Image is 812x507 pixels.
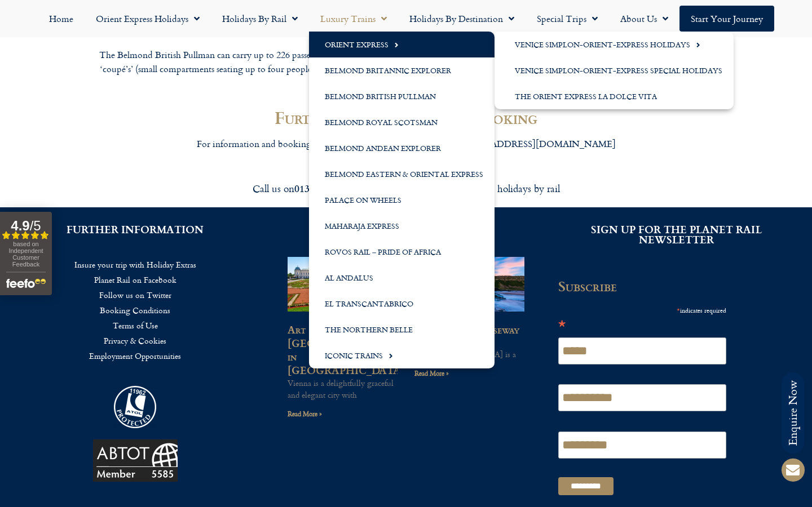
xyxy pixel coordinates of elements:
a: Follow us on Twitter [17,287,254,303]
a: Maharaja Express [309,213,495,239]
a: Palace on Wheels [309,187,495,213]
div: indicates required [558,303,726,317]
a: About Us [609,6,679,32]
a: Start your Journey [679,6,774,32]
a: Holidays by Destination [398,6,526,32]
a: Privacy & Cookies [17,333,254,348]
nav: Menu [17,257,254,363]
a: Belmond Britannic Explorer [309,57,495,83]
a: Planet Rail on Facebook [17,272,254,287]
a: Al Andalus [309,265,495,291]
h2: ARTICLES [288,224,524,234]
h2: Further information and booking [96,109,716,126]
a: Holidays by Rail [211,6,309,32]
a: Venice Simplon-Orient-Express Holidays [495,32,734,57]
a: Iconic Trains [309,343,495,368]
a: Booking Conditions [17,303,254,318]
div: Call us on to enquire about our tailor made holidays by rail [90,182,722,195]
img: atol_logo-1 [114,386,156,428]
h2: SIGN UP FOR THE PLANET RAIL NEWSLETTER [558,224,795,244]
ul: Luxury Trains [309,32,495,368]
strong: 01347 66 53 33 [294,181,359,195]
a: Luxury Trains [309,6,398,32]
h2: FURTHER INFORMATION [17,224,254,234]
a: Rovos Rail – Pride of Africa [309,239,495,265]
a: Belmond Royal Scotsman [309,109,495,135]
a: Home [38,6,85,32]
a: Read more about Art at the Belvedere Palace in Vienna [288,408,322,419]
a: Orient Express [309,32,495,57]
a: Read more about The Giant’s Causeway [414,368,449,379]
img: ABTOT Black logo 5585 (002) [93,439,178,482]
p: The Belmond British Pullman can carry up to 226 passengers and the carriages seat between 20 and ... [96,48,716,91]
a: Orient Express Holidays [85,6,211,32]
a: Belmond Eastern & Oriental Express [309,161,495,187]
a: The Northern Belle [309,317,495,343]
a: Special Trips [526,6,609,32]
p: Vienna is a delightfully graceful and elegant city with [288,377,398,401]
a: Employment Opportunities [17,348,254,363]
ul: Orient Express [495,32,734,109]
p: For information and booking Tel: [PHONE_NUMBER] or email [EMAIL_ADDRESS][DOMAIN_NAME] [96,137,716,152]
a: Insure your trip with Holiday Extras [17,257,254,272]
a: Belmond Andean Explorer [309,135,495,161]
a: The Orient Express La Dolce Vita [495,83,734,109]
a: The Giant’s Causeway [414,322,519,337]
a: Venice Simplon-Orient-Express Special Holidays [495,57,734,83]
a: Terms of Use [17,318,254,333]
a: Art at the [GEOGRAPHIC_DATA] in [GEOGRAPHIC_DATA] [288,322,405,377]
nav: Menu [6,6,806,32]
a: Belmond British Pullman [309,83,495,109]
a: El Transcantabrico [309,291,495,317]
h2: Subscribe [558,278,733,294]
